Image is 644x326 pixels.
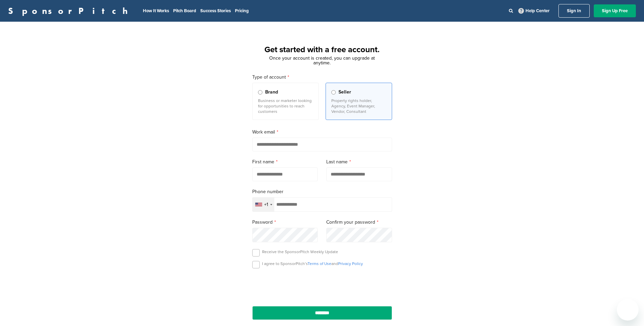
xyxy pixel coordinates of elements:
[262,249,338,254] p: Receive the SponsorPitch Weekly Update
[235,8,249,14] a: Pricing
[252,128,392,136] label: Work email
[252,219,318,226] label: Password
[265,88,278,96] span: Brand
[258,98,313,114] p: Business or marketer looking for opportunities to reach customers
[617,299,639,321] iframe: Schaltfläche zum Öffnen des Messaging-Fensters
[173,8,196,14] a: Pitch Board
[143,8,169,14] a: How It Works
[331,90,336,95] input: Seller Property rights holder, Agency, Event Manager, Vendor, Consultant
[262,261,363,266] p: I agree to SponsorPitch’s and
[283,276,361,296] iframe: reCAPTCHA
[252,188,392,196] label: Phone number
[269,55,375,66] span: Once your account is created, you can upgrade at anytime.
[264,202,268,207] div: +1
[258,90,262,95] input: Brand Business or marketer looking for opportunities to reach customers
[308,261,331,266] a: Terms of Use
[326,219,392,226] label: Confirm your password
[252,158,318,166] label: First name
[253,198,274,211] div: Selected country
[252,74,392,81] label: Type of account
[594,4,636,17] a: Sign Up Free
[200,8,231,14] a: Success Stories
[338,88,351,96] span: Seller
[338,261,363,266] a: Privacy Policy
[517,7,551,15] a: Help Center
[558,4,590,18] a: Sign In
[331,98,386,114] p: Property rights holder, Agency, Event Manager, Vendor, Consultant
[326,158,392,166] label: Last name
[8,6,132,15] a: SponsorPitch
[244,44,400,56] h1: Get started with a free account.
